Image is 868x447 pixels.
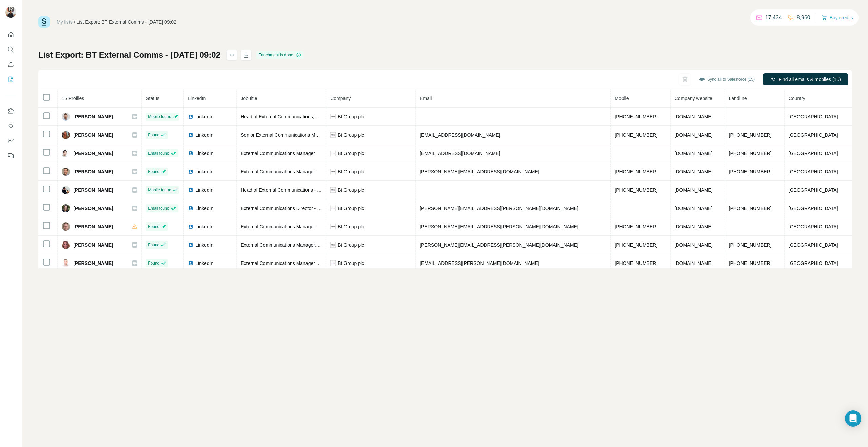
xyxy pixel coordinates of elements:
span: [DOMAIN_NAME] [675,206,713,211]
span: [GEOGRAPHIC_DATA] [789,151,838,156]
span: Bt Group plc [338,241,364,248]
span: [PERSON_NAME] [73,132,113,138]
img: LinkedIn logo [188,224,193,229]
img: company-logo [330,224,336,229]
span: LinkedIn [195,113,213,120]
span: Mobile found [148,187,171,193]
span: [DOMAIN_NAME] [675,151,713,156]
img: company-logo [330,242,336,248]
span: [PERSON_NAME] [73,150,113,157]
span: Bt Group plc [338,150,364,157]
img: LinkedIn logo [188,260,193,266]
span: Email [420,96,432,101]
span: LinkedIn [195,223,213,230]
span: External Communications Manager [241,224,315,229]
span: [PERSON_NAME][EMAIL_ADDRESS][PERSON_NAME][DOMAIN_NAME] [420,206,578,211]
span: Found [148,242,159,248]
img: LinkedIn logo [188,206,193,211]
img: Avatar [62,131,70,139]
div: Enrichment is done [256,51,303,59]
a: My lists [57,19,73,25]
span: Mobile found [148,114,171,120]
span: [PHONE_NUMBER] [729,206,772,211]
span: [PERSON_NAME] [73,168,113,175]
button: Buy credits [822,13,853,22]
img: company-logo [330,132,336,138]
span: [GEOGRAPHIC_DATA] [789,114,838,119]
button: Use Surfe on LinkedIn [5,105,16,117]
span: Bt Group plc [338,113,364,120]
img: company-logo [330,260,336,266]
span: External Communications Manager, Networks, BT [241,242,346,248]
button: My lists [5,73,16,85]
span: [PHONE_NUMBER] [615,114,657,119]
span: [GEOGRAPHIC_DATA] [789,224,838,229]
span: [PERSON_NAME] [73,113,113,120]
span: [PERSON_NAME][EMAIL_ADDRESS][PERSON_NAME][DOMAIN_NAME] [420,224,578,229]
img: company-logo [330,169,336,174]
span: Head of External Communications - Technology, Innovation & Security [241,187,388,193]
span: [GEOGRAPHIC_DATA] [789,187,838,193]
span: Job title [241,96,257,101]
span: [PERSON_NAME][EMAIL_ADDRESS][PERSON_NAME][DOMAIN_NAME] [420,242,578,248]
img: Avatar [62,259,70,267]
span: [EMAIL_ADDRESS][PERSON_NAME][DOMAIN_NAME] [420,260,539,266]
span: External Communications Manager [241,169,315,174]
span: LinkedIn [195,260,213,267]
img: company-logo [330,114,336,119]
span: [DOMAIN_NAME] [675,187,713,193]
span: [PHONE_NUMBER] [615,260,657,266]
img: LinkedIn logo [188,114,193,119]
p: 8,960 [797,14,810,22]
button: Use Surfe API [5,120,16,132]
span: [GEOGRAPHIC_DATA] [789,260,838,266]
span: [GEOGRAPHIC_DATA] [789,169,838,174]
span: [PERSON_NAME] [73,187,113,193]
span: Company [330,96,351,101]
span: Company website [675,96,712,101]
button: actions [226,50,237,60]
img: company-logo [330,187,336,193]
p: 17,434 [765,14,782,22]
span: LinkedIn [195,205,213,212]
span: Senior External Communications Manager [241,132,330,138]
span: External Communications Manager [241,151,315,156]
span: LinkedIn [195,168,213,175]
span: Status [146,96,159,101]
span: LinkedIn [195,187,213,193]
span: Found [148,132,159,138]
span: LinkedIn [188,96,206,101]
span: [DOMAIN_NAME] [675,114,713,119]
span: [GEOGRAPHIC_DATA] [789,206,838,211]
img: LinkedIn logo [188,169,193,174]
span: 15 Profiles [62,96,84,101]
span: [PHONE_NUMBER] [615,242,657,248]
img: Surfe Logo [38,16,50,28]
span: [PHONE_NUMBER] [729,260,772,266]
span: [EMAIL_ADDRESS][DOMAIN_NAME] [420,132,500,138]
span: LinkedIn [195,132,213,138]
img: LinkedIn logo [188,187,193,193]
span: [DOMAIN_NAME] [675,242,713,248]
span: Mobile [615,96,629,101]
span: [PERSON_NAME][EMAIL_ADDRESS][DOMAIN_NAME] [420,169,539,174]
span: [PHONE_NUMBER] [729,132,772,138]
img: LinkedIn logo [188,132,193,138]
span: Email found [148,150,169,156]
span: [PHONE_NUMBER] [729,151,772,156]
span: [PERSON_NAME] [73,260,113,267]
h1: List Export: BT External Comms - [DATE] 09:02 [38,50,220,60]
span: [PERSON_NAME] [73,241,113,248]
img: Avatar [62,113,70,121]
img: Avatar [62,241,70,249]
span: Bt Group plc [338,260,364,267]
span: [EMAIL_ADDRESS][DOMAIN_NAME] [420,151,500,156]
span: External Communications Director - Finance, Strategy & Responsible Business [241,206,407,211]
img: Avatar [62,168,70,176]
span: [PHONE_NUMBER] [615,169,657,174]
span: [DOMAIN_NAME] [675,132,713,138]
span: LinkedIn [195,241,213,248]
span: Bt Group plc [338,205,364,212]
button: Sync all to Salesforce (15) [694,74,759,84]
span: [GEOGRAPHIC_DATA] [789,132,838,138]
